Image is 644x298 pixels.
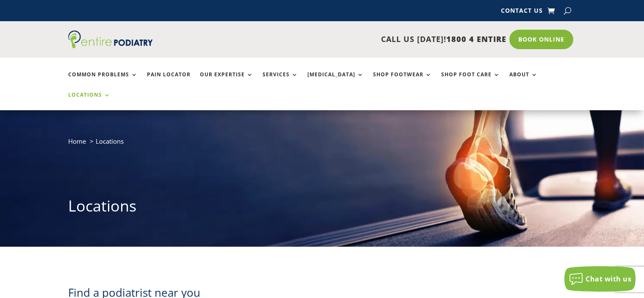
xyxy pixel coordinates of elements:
span: Locations [96,137,124,145]
a: Pain Locator [147,72,191,90]
img: logo (1) [68,31,153,48]
a: Services [263,72,298,90]
a: Locations [68,92,111,110]
a: [MEDICAL_DATA] [307,72,364,90]
a: Common Problems [68,72,138,90]
a: Contact Us [501,8,543,17]
a: Shop Footwear [373,72,432,90]
a: Book Online [509,30,573,49]
h1: Locations [68,195,576,221]
a: Entire Podiatry [68,42,153,50]
p: CALL US [DATE]! [185,34,506,45]
a: Shop Foot Care [441,72,500,90]
span: Chat with us [586,274,631,284]
a: About [509,72,538,90]
button: Chat with us [564,266,636,292]
nav: breadcrumb [68,136,576,153]
a: Our Expertise [200,72,253,90]
a: Home [68,137,86,145]
span: 1800 4 ENTIRE [446,34,506,44]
